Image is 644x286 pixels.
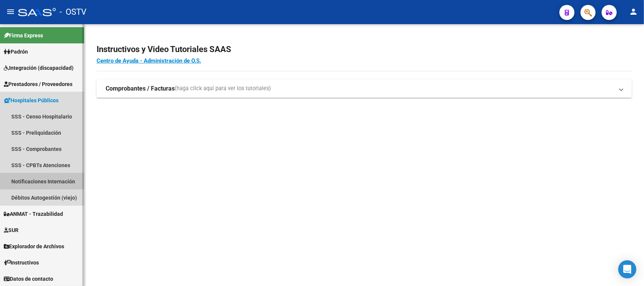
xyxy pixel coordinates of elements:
span: Prestadores / Proveedores [4,80,72,88]
span: ANMAT - Trazabilidad [4,210,63,218]
div: Open Intercom Messenger [618,260,636,278]
span: Hospitales Públicos [4,96,58,105]
mat-expansion-panel-header: Comprobantes / Facturas(haga click aquí para ver los tutoriales) [97,80,632,98]
a: Centro de Ayuda - Administración de O.S. [97,57,201,64]
span: Instructivos [4,258,39,267]
mat-icon: person [629,7,638,16]
span: Integración (discapacidad) [4,64,74,72]
span: SUR [4,226,18,234]
span: Datos de contacto [4,275,53,283]
span: Firma Express [4,31,43,40]
span: (haga click aquí para ver los tutoriales) [175,85,271,93]
mat-icon: menu [6,7,15,16]
h2: Instructivos y Video Tutoriales SAAS [97,42,632,57]
span: Explorador de Archivos [4,242,64,251]
strong: Comprobantes / Facturas [106,85,175,93]
span: Padrón [4,48,28,56]
span: - OSTV [60,4,86,20]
